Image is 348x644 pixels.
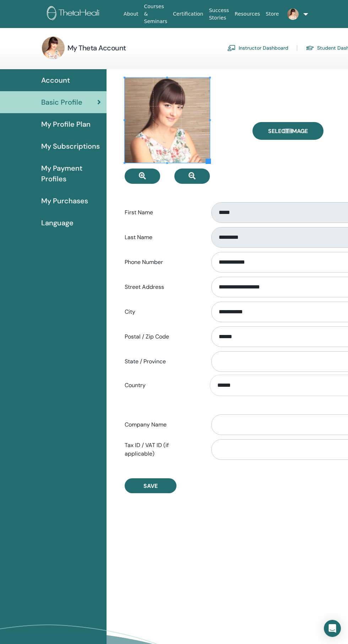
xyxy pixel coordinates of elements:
a: Store [263,7,282,21]
label: Phone Number [119,255,205,269]
span: My Subscriptions [41,141,100,152]
span: My Purchases [41,196,88,206]
img: logo.png [47,6,114,22]
img: graduation-cap.svg [306,45,314,51]
button: Save [125,478,176,493]
a: Success Stories [206,4,232,24]
span: My Profile Plan [41,119,91,130]
img: chalkboard-teacher.svg [227,45,236,51]
a: Instructor Dashboard [227,42,288,54]
img: default.jpg [287,9,299,20]
label: Tax ID / VAT ID (if applicable) [119,439,205,461]
label: First Name [119,206,205,219]
a: Resources [232,7,263,21]
a: Certification [170,7,206,21]
label: Street Address [119,280,205,294]
img: default.jpg [42,37,65,59]
label: City [119,305,205,319]
input: Select Image [283,128,293,133]
h3: My Theta Account [67,43,126,53]
div: Open Intercom Messenger [324,620,341,637]
label: Postal / Zip Code [119,330,205,343]
label: Country [119,379,205,392]
label: Last Name [119,231,205,244]
label: State / Province [119,355,205,368]
span: Language [41,218,74,228]
span: Account [41,75,70,86]
a: About [121,7,141,21]
label: Company Name [119,418,205,431]
span: Basic Profile [41,97,82,108]
span: My Payment Profiles [41,163,101,184]
span: Save [143,482,158,490]
span: Select Image [268,127,308,135]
